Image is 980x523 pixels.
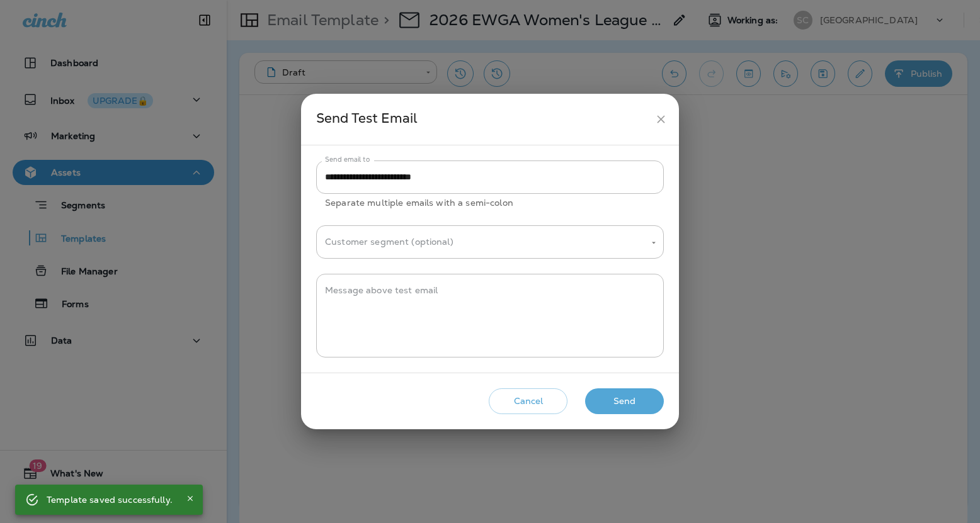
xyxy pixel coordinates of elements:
[648,237,659,249] button: Open
[325,196,655,210] p: Separate multiple emails with a semi-colon
[585,388,664,414] button: Send
[316,108,649,131] div: Send Test Email
[325,155,370,164] label: Send email to
[489,388,567,414] button: Cancel
[649,108,673,131] button: close
[47,488,173,511] div: Template saved successfully.
[183,491,198,506] button: Close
